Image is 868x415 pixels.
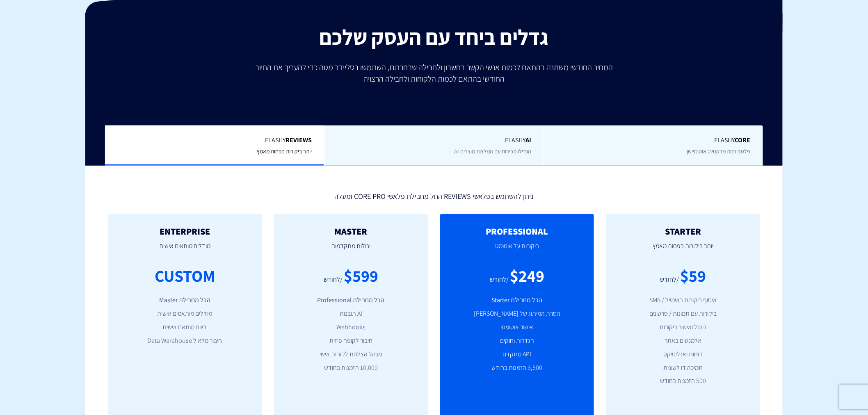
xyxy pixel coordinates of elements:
[557,136,751,145] span: Flashy
[286,309,416,319] li: AI תובנות
[619,350,748,359] li: דוחות ואנליטיקס
[120,323,249,332] li: דיווח מותאם אישית
[286,350,416,359] li: מנהל הצלחת לקוחות אישי
[337,136,531,145] span: Flashy
[452,350,582,359] li: API מתקדם
[619,363,748,373] li: תמיכה דו לשונית
[286,336,416,346] li: חיבור לקופה פיזית
[286,226,416,236] h2: MASTER
[454,148,531,155] span: הגדילו מכירות עם המלצות מוצרים AI
[452,363,582,373] li: 3,500 הזמנות בחודש
[687,148,751,155] span: פלטפורמת מרקטינג אוטומיישן
[510,264,544,287] div: $249
[619,376,748,386] li: 500 הזמנות בחודש
[286,136,312,144] b: REVIEWS
[619,296,748,305] li: איסוף ביקורות באימייל / SMS
[490,275,509,285] div: /לחודש
[452,336,582,346] li: הגדרות וחוקים
[681,264,706,287] div: $59
[619,226,748,236] h2: STARTER
[120,296,249,305] li: הכל מחבילת Master
[660,275,679,285] div: /לחודש
[286,296,416,305] li: הכל מחבילת Professional
[286,236,416,264] p: יכולות מתקדמות
[102,188,766,202] div: ניתן להשתמש בפלאשי REVIEWS החל מחבילת פלאשי CORE PRO ומעלה
[257,148,312,155] span: יותר ביקורות בפחות מאמץ
[452,226,582,236] h2: PROFESSIONAL
[117,136,312,145] span: Flashy
[619,323,748,332] li: ניהול ואישור ביקורות
[452,236,582,264] p: ביקורות על אוטומט
[249,62,619,84] p: המחיר החודשי משתנה בהתאם לכמות אנשי הקשר בחשבון ולחבילה שבחרתם, השתמשו בסליידר מטה כדי להעריך את ...
[619,236,748,264] p: יותר ביקורות בפחות מאמץ
[452,309,582,319] li: הסרת המיתוג של [PERSON_NAME]
[525,136,531,144] b: AI
[324,275,343,285] div: /לחודש
[120,236,249,264] p: מודלים מותאים אישית
[619,309,748,319] li: ביקורות עם תמונות / סרטונים
[619,336,748,346] li: אלמנטים באתר
[286,363,416,373] li: 10,000 הזמנות בחודש
[286,323,416,332] li: Webhooks
[155,264,215,287] div: CUSTOM
[120,336,249,346] li: חיבור מלא ל Data Warehouse
[452,323,582,332] li: אישור אוטומטי
[91,25,777,49] h2: גדלים ביחד עם העסק שלכם
[452,296,582,305] li: הכל מחבילת Starter
[344,264,378,287] div: $599
[120,309,249,319] li: מודלים מותאמים אישית
[735,136,751,144] b: Core
[120,226,249,236] h2: ENTERPRISE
